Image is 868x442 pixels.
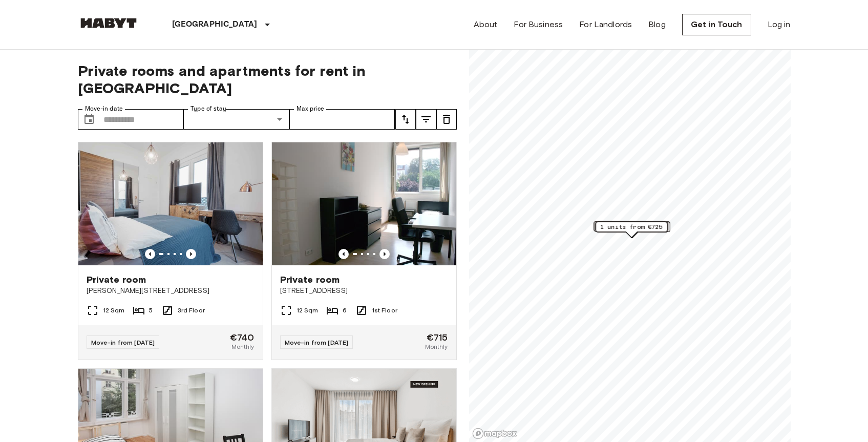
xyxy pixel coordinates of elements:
[472,428,517,439] a: Mapbox logo
[596,221,667,237] div: Map marker
[416,109,436,130] button: tune
[600,222,663,231] span: 1 units from €725
[145,249,155,259] button: Previous image
[79,109,99,130] button: Choose date
[285,339,349,346] span: Move-in from [DATE]
[230,333,255,342] span: €740
[597,222,668,238] div: Map marker
[190,104,226,113] label: Type of stay
[425,342,448,351] span: Monthly
[596,221,668,237] div: Map marker
[768,18,791,31] a: Log in
[594,221,669,237] div: Map marker
[103,306,125,315] span: 12 Sqm
[297,104,324,113] label: Max price
[272,142,456,265] img: Marketing picture of unit DE-01-041-02M
[149,306,153,315] span: 5
[78,18,139,28] img: Habyt
[297,306,319,315] span: 12 Sqm
[596,222,668,238] div: Map marker
[682,14,751,35] a: Get in Touch
[172,18,258,31] p: [GEOGRAPHIC_DATA]
[78,142,263,265] img: Marketing picture of unit DE-01-008-005-03HF
[595,222,670,238] div: Map marker
[395,109,416,130] button: tune
[596,222,667,238] div: Map marker
[474,18,498,31] a: About
[91,339,155,346] span: Move-in from [DATE]
[87,286,255,296] span: [PERSON_NAME][STREET_ADDRESS]
[427,333,448,342] span: €715
[514,18,563,31] a: For Business
[78,142,263,360] a: Marketing picture of unit DE-01-008-005-03HFPrevious imagePrevious imagePrivate room[PERSON_NAME]...
[280,273,340,286] span: Private room
[271,142,457,360] a: Marketing picture of unit DE-01-041-02MPrevious imagePrevious imagePrivate room[STREET_ADDRESS]12...
[648,18,666,31] a: Blog
[78,62,457,97] span: Private rooms and apartments for rent in [GEOGRAPHIC_DATA]
[343,306,347,315] span: 6
[596,221,667,237] div: Map marker
[579,18,632,31] a: For Landlords
[85,104,123,113] label: Move-in date
[379,249,390,259] button: Previous image
[280,286,448,296] span: [STREET_ADDRESS]
[87,273,146,286] span: Private room
[231,342,254,351] span: Monthly
[595,221,670,237] div: Map marker
[436,109,457,130] button: tune
[338,249,349,259] button: Previous image
[178,306,205,315] span: 3rd Floor
[186,249,196,259] button: Previous image
[372,306,397,315] span: 1st Floor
